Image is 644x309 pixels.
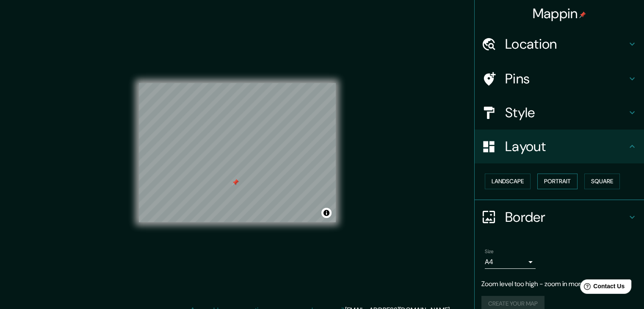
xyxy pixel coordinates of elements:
[533,5,586,22] h4: Mappin
[475,96,644,130] div: Style
[569,276,635,300] iframe: Help widget launcher
[475,130,644,163] div: Layout
[505,138,627,155] h4: Layout
[481,279,637,289] p: Zoom level too high - zoom in more
[584,174,620,189] button: Square
[505,70,627,87] h4: Pins
[537,174,578,189] button: Portrait
[485,174,531,189] button: Landscape
[475,200,644,234] div: Border
[139,83,336,222] canvas: Map
[505,209,627,226] h4: Border
[505,36,627,52] h4: Location
[485,248,494,255] label: Size
[579,11,586,18] img: pin-icon.png
[475,62,644,96] div: Pins
[505,104,627,121] h4: Style
[475,27,644,61] div: Location
[485,255,536,269] div: A4
[321,208,332,218] button: Toggle attribution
